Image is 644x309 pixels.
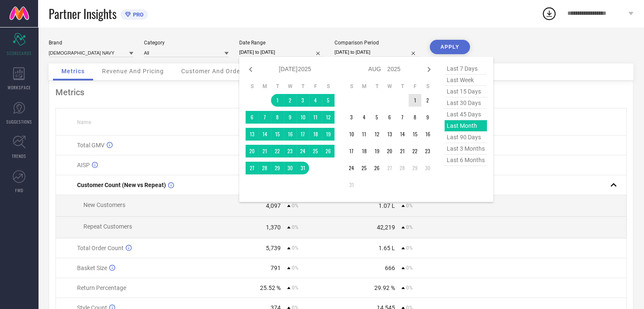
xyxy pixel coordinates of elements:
input: Select comparison period [334,48,419,57]
td: Tue Jul 01 2025 [271,94,284,107]
td: Thu Aug 21 2025 [396,145,409,157]
th: Sunday [345,83,358,90]
div: 4,097 [266,202,281,209]
td: Fri Aug 29 2025 [409,162,421,174]
td: Thu Jul 24 2025 [296,145,309,157]
div: Date Range [239,40,324,46]
span: 0% [292,265,299,271]
span: Total GMV [77,142,105,149]
td: Tue Aug 12 2025 [370,128,383,141]
td: Tue Aug 19 2025 [370,145,383,157]
td: Thu Aug 07 2025 [396,111,409,124]
span: TRENDS [12,153,26,159]
th: Sunday [246,83,258,90]
span: 0% [406,265,413,271]
td: Mon Aug 25 2025 [358,162,370,174]
td: Fri Jul 11 2025 [309,111,322,124]
span: last 90 days [445,132,487,143]
td: Fri Jul 25 2025 [309,145,322,157]
td: Fri Aug 15 2025 [409,128,421,141]
span: 0% [292,285,299,291]
span: 0% [406,245,413,251]
span: PRO [131,11,144,18]
div: Brand [49,40,133,46]
td: Mon Jul 07 2025 [258,111,271,124]
td: Fri Jul 18 2025 [309,128,322,141]
td: Wed Aug 13 2025 [383,128,396,141]
span: Partner Insights [49,5,116,22]
span: Return Percentage [77,284,126,291]
span: Name [77,119,91,125]
span: AISP [77,162,90,168]
td: Wed Jul 02 2025 [284,94,296,107]
td: Sat Aug 16 2025 [421,128,434,141]
div: Open download list [542,6,557,21]
input: Select date range [239,48,324,57]
span: last 7 days [445,63,487,74]
span: 0% [406,203,413,209]
td: Thu Aug 28 2025 [396,162,409,174]
td: Thu Jul 31 2025 [296,162,309,174]
button: APPLY [430,40,470,54]
div: 25.52 % [260,284,281,291]
div: Previous month [246,64,256,74]
td: Tue Aug 26 2025 [370,162,383,174]
td: Sat Aug 02 2025 [421,94,434,107]
span: last 30 days [445,97,487,109]
td: Wed Aug 27 2025 [383,162,396,174]
td: Sun Aug 17 2025 [345,145,358,157]
th: Friday [309,83,322,90]
span: Metrics [61,68,85,74]
td: Sun Jul 06 2025 [246,111,258,124]
span: 0% [292,203,299,209]
span: FWD [15,187,23,193]
span: last week [445,74,487,86]
th: Thursday [396,83,409,90]
td: Wed Aug 20 2025 [383,145,396,157]
td: Sun Aug 03 2025 [345,111,358,124]
span: 0% [292,224,299,230]
td: Sat Aug 09 2025 [421,111,434,124]
span: last 45 days [445,109,487,120]
td: Sun Aug 31 2025 [345,179,358,191]
div: 1.65 L [379,245,395,251]
th: Tuesday [370,83,383,90]
td: Sun Aug 24 2025 [345,162,358,174]
span: Customer And Orders [181,68,246,74]
th: Saturday [322,83,334,90]
td: Sat Jul 19 2025 [322,128,334,141]
td: Tue Jul 22 2025 [271,145,284,157]
td: Sun Aug 10 2025 [345,128,358,141]
td: Tue Jul 15 2025 [271,128,284,141]
th: Monday [358,83,370,90]
span: Customer Count (New vs Repeat) [77,182,166,188]
span: 0% [292,245,299,251]
td: Thu Aug 14 2025 [396,128,409,141]
div: 666 [385,265,395,271]
span: last 6 months [445,154,487,166]
td: Fri Aug 08 2025 [409,111,421,124]
td: Fri Jul 04 2025 [309,94,322,107]
td: Sat Jul 26 2025 [322,145,334,157]
td: Wed Jul 23 2025 [284,145,296,157]
span: SCORECARDS [7,50,32,56]
td: Sat Jul 05 2025 [322,94,334,107]
div: 791 [271,265,281,271]
span: Basket Size [77,265,107,271]
span: 0% [406,285,413,291]
td: Mon Jul 21 2025 [258,145,271,157]
td: Mon Aug 11 2025 [358,128,370,141]
td: Fri Aug 22 2025 [409,145,421,157]
th: Thursday [296,83,309,90]
td: Fri Aug 01 2025 [409,94,421,107]
div: 1.07 L [379,202,395,209]
span: Total Order Count [77,245,124,251]
td: Mon Jul 28 2025 [258,162,271,174]
td: Tue Jul 08 2025 [271,111,284,124]
td: Wed Jul 09 2025 [284,111,296,124]
div: Comparison Period [334,40,419,46]
th: Monday [258,83,271,90]
td: Mon Aug 18 2025 [358,145,370,157]
div: Next month [424,64,434,74]
div: 1,370 [266,224,281,231]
